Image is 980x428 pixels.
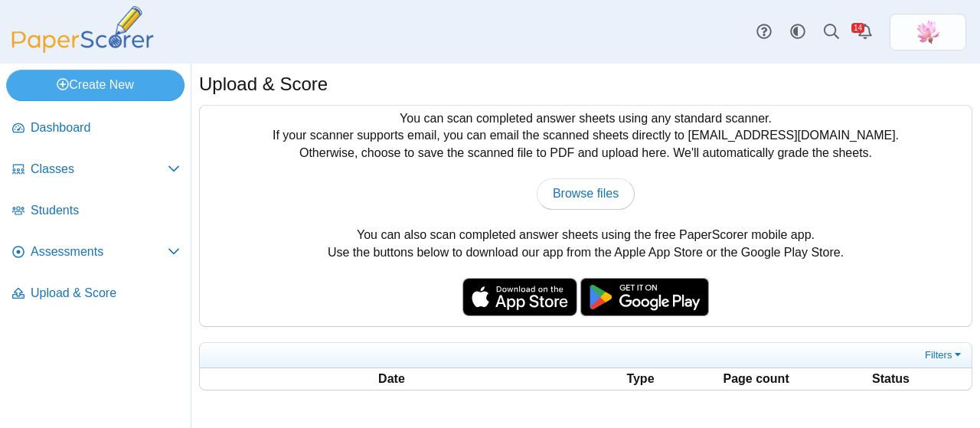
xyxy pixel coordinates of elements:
div: You can scan completed answer sheets using any standard scanner. If your scanner supports email, ... [200,106,972,326]
a: Create New [6,70,185,100]
h1: Upload & Score [199,71,328,97]
a: Students [6,193,186,230]
th: Date [201,370,582,388]
span: Classes [31,161,168,178]
a: Dashboard [6,110,186,147]
th: Status [815,370,967,388]
span: Assessments [31,243,168,260]
a: Assessments [6,234,186,271]
a: Classes [6,152,186,188]
th: Page count [699,370,813,388]
span: Dashboard [31,119,180,136]
a: Filters [921,348,968,363]
img: PaperScorer [6,6,159,53]
img: google-play-badge.png [580,278,709,316]
span: Upload & Score [31,285,180,302]
a: Upload & Score [6,276,186,312]
span: Students [31,202,180,219]
img: ps.MuGhfZT6iQwmPTCC [916,20,940,44]
a: Alerts [848,15,882,49]
a: ps.MuGhfZT6iQwmPTCC [890,14,966,51]
span: Xinmei Li [916,20,940,44]
a: Browse files [537,178,635,209]
span: Browse files [553,187,619,200]
a: PaperScorer [6,42,159,55]
th: Type [583,370,697,388]
img: apple-store-badge.svg [462,278,577,316]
